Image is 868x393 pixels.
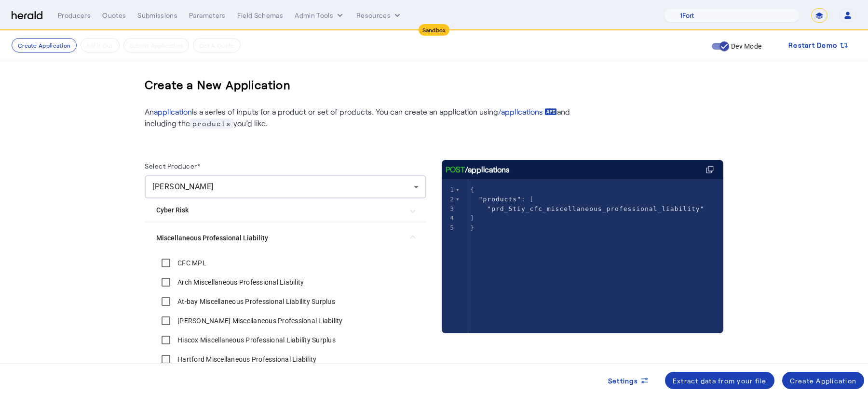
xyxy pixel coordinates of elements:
[295,11,345,20] button: internal dropdown menu
[790,376,857,386] div: Create Application
[419,24,450,36] div: Sandbox
[145,162,200,170] label: Select Producer*
[442,195,456,204] div: 2
[156,205,403,215] mat-panel-title: Cyber Risk
[189,11,226,20] div: Parameters
[479,196,521,203] span: "products"
[729,41,761,51] label: Dev Mode
[356,11,402,20] button: Resources dropdown menu
[145,69,291,100] h3: Create a New Application
[12,38,77,52] button: Create Application
[145,198,426,222] mat-expansion-panel-header: Cyber Risk
[152,182,214,191] span: [PERSON_NAME]
[176,335,336,345] label: Hiscox Miscellaneous Professional Liability Surplus
[102,11,126,20] div: Quotes
[81,38,119,52] button: Fill it Out
[193,38,241,52] button: Get A Quote
[237,11,284,20] div: Field Schemas
[665,372,774,389] button: Extract data from your file
[58,11,91,20] div: Producers
[442,223,456,233] div: 5
[470,196,534,203] span: : [
[608,376,638,386] span: Settings
[446,164,510,175] div: /applications
[176,258,206,268] label: CFC MPL
[470,214,475,222] span: ]
[145,106,579,129] p: An is a series of inputs for a product or set of products. You can create an application using an...
[446,164,465,175] span: POST
[442,160,723,314] herald-code-block: /applications
[156,233,403,243] mat-panel-title: Miscellaneous Professional Liability
[176,354,316,364] label: Hartford Miscellaneous Professional Liability
[600,372,657,389] button: Settings
[673,376,767,386] div: Extract data from your file
[487,205,704,212] span: "prd_5tiy_cfc_miscellaneous_professional_liability"
[470,224,475,231] span: }
[788,39,837,51] span: Restart Demo
[781,37,856,54] button: Restart Demo
[190,118,233,129] span: products
[145,223,426,253] mat-expansion-panel-header: Miscellaneous Professional Liability
[442,185,456,195] div: 1
[12,11,42,20] img: Herald Logo
[176,316,343,326] label: [PERSON_NAME] Miscellaneous Professional Liability
[176,277,304,287] label: Arch Miscellaneous Professional Liability
[154,107,192,116] a: application
[137,11,177,20] div: Submissions
[442,204,456,214] div: 3
[176,297,335,306] label: At-bay Miscellaneous Professional Liability Surplus
[498,106,557,118] a: /applications
[782,372,865,389] button: Create Application
[442,213,456,223] div: 4
[470,186,475,193] span: {
[123,38,189,52] button: Submit Application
